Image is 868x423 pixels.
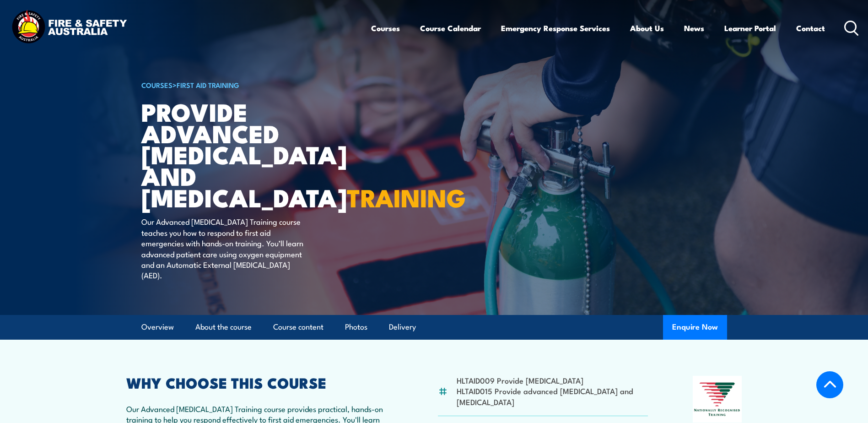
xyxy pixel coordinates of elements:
button: Enquire Now [663,315,727,340]
h6: > [141,79,367,90]
p: Our Advanced [MEDICAL_DATA] Training course teaches you how to respond to first aid emergencies w... [141,216,308,280]
a: Course Calendar [420,16,481,40]
a: First Aid Training [177,80,239,90]
a: Contact [796,16,825,40]
a: Course content [273,315,323,339]
strong: TRAINING [347,178,466,216]
a: COURSES [141,80,173,90]
li: HLTAID015 Provide advanced [MEDICAL_DATA] and [MEDICAL_DATA] [457,385,648,407]
a: Learner Portal [724,16,776,40]
h2: WHY CHOOSE THIS COURSE [126,376,394,389]
a: Delivery [389,315,416,339]
a: Overview [141,315,174,339]
a: Photos [345,315,367,339]
a: News [684,16,704,40]
a: About Us [630,16,664,40]
a: Emergency Response Services [501,16,610,40]
a: About the course [195,315,252,339]
img: Nationally Recognised Training logo. [693,376,742,423]
a: Courses [371,16,400,40]
li: HLTAID009 Provide [MEDICAL_DATA] [457,375,648,385]
h1: Provide Advanced [MEDICAL_DATA] and [MEDICAL_DATA] [141,101,367,208]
